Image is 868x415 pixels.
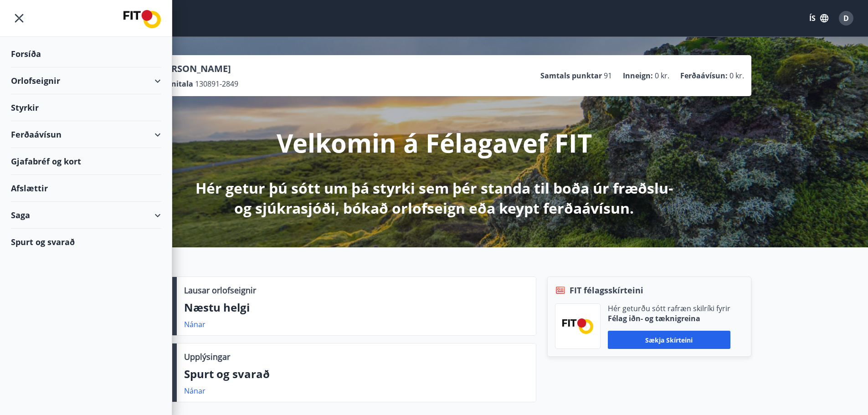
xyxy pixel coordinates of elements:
[11,148,161,175] div: Gjafabréf og kort
[608,331,730,349] button: Sækja skírteini
[184,366,529,382] p: Spurt og svarað
[194,178,675,218] p: Hér getur þú sótt um þá styrki sem þér standa til boða úr fræðslu- og sjúkrasjóði, bókað orlofsei...
[123,10,161,28] img: union_logo
[157,62,238,75] p: [PERSON_NAME]
[157,79,193,89] p: Kennitala
[184,300,529,315] p: Næstu helgi
[804,10,833,26] button: ÍS
[184,386,205,396] a: Nánar
[277,125,592,160] p: Velkomin á Félagavef FIT
[11,175,161,202] div: Afslættir
[11,41,161,67] div: Forsíða
[562,318,593,333] img: FPQVkF9lTnNbbaRSFyT17YYeljoOGk5m51IhT0bO.png
[195,79,238,89] span: 130891-2849
[680,71,728,81] p: Ferðaávísun :
[184,319,205,329] a: Nánar
[11,229,161,255] div: Spurt og svarað
[608,303,730,313] p: Hér geturðu sótt rafræn skilríki fyrir
[655,71,669,81] span: 0 kr.
[184,351,230,363] p: Upplýsingar
[835,7,857,29] button: D
[623,71,653,81] p: Inneign :
[11,94,161,121] div: Styrkir
[184,284,256,296] p: Lausar orlofseignir
[11,121,161,148] div: Ferðaávísun
[11,67,161,94] div: Orlofseignir
[843,13,849,23] span: D
[604,71,612,81] span: 91
[540,71,602,81] p: Samtals punktar
[570,284,643,296] span: FIT félagsskírteini
[608,313,730,323] p: Félag iðn- og tæknigreina
[729,71,744,81] span: 0 kr.
[11,202,161,229] div: Saga
[11,10,27,26] button: menu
